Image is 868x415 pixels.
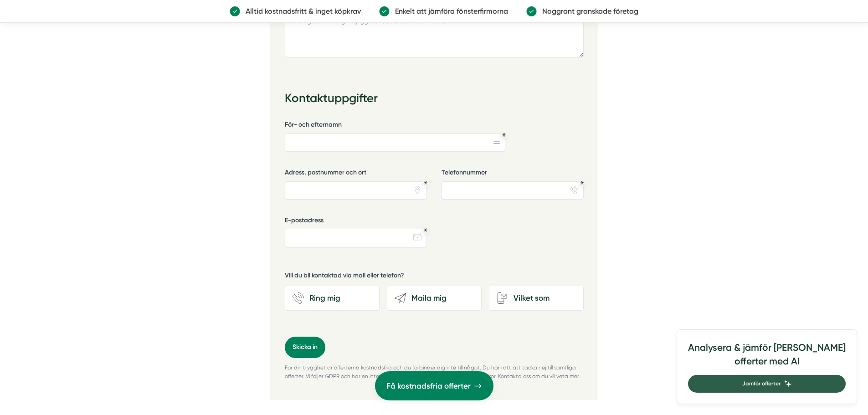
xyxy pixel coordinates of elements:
[537,5,638,17] p: Noggrant granskade företag
[285,120,505,132] label: För- och efternamn
[502,133,506,137] div: Obligatoriskt
[240,5,361,17] p: Alltid kostnadsfritt & inget köpkrav
[442,168,584,179] label: Telefonnummer
[424,181,427,184] div: Obligatoriskt
[742,379,781,388] span: Jämför offerter
[285,337,325,358] button: Skicka in
[386,380,471,392] span: Få kostnadsfria offerter
[424,228,427,232] div: Obligatoriskt
[580,181,584,184] div: Obligatoriskt
[285,87,584,112] h3: Kontaktuppgifter
[285,168,427,179] label: Adress, postnummer och ort
[285,364,584,381] p: För din trygghet är offerterna kostnadsfria och du förbinder dig inte till något. Du har rätt att...
[390,5,508,17] p: Enkelt att jämföra fönsterfirmorna
[688,341,846,375] h4: Analysera & jämför [PERSON_NAME] offerter med AI
[285,271,404,282] h5: Vill du bli kontaktad via mail eller telefon?
[688,375,846,393] a: Jämför offerter
[375,371,493,400] a: Få kostnadsfria offerter
[285,216,427,227] label: E-postadress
